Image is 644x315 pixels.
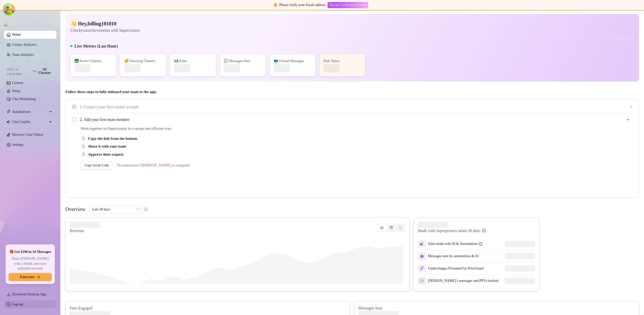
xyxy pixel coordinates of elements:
span: info-circle [144,208,148,211]
span: Automations [12,108,48,116]
article: Check your achievements with Supercreator [70,27,140,33]
span: Copy Invite Link [85,163,109,167]
span: 1. Connect your first creator account [80,104,633,110]
span: calendar [136,208,139,211]
span: Resend Verification Email [329,3,366,7]
article: Overview [65,205,85,213]
span: 🎁 Get $100 in AI Messages [9,249,51,254]
article: Made with Superpowers in last 30 days [418,228,480,234]
article: Messages Sent [358,305,635,311]
div: 1 [80,136,86,141]
a: Home [12,33,21,36]
button: Earn nowarrow-right [9,273,52,281]
strong: Follow these steps to fully onboard your team to the app: [65,90,157,94]
span: info-circle [479,242,482,246]
span: 2. Add your first team member [80,116,633,123]
span: Izzy AI Chatter [7,67,31,77]
strong: Share it with your team [88,144,126,148]
a: Content [12,81,23,85]
article: Fans Engaged [70,305,346,311]
img: svg%3e [420,242,424,246]
div: Messages sent by automations & AI [418,252,479,260]
div: segmented control [377,224,405,232]
span: expanded [627,118,630,121]
span: Download Desktop App [12,292,46,296]
h5: Live Metrics (Last Hour) [74,43,118,49]
div: Please verify your Email address [279,2,326,8]
a: No teammates? [PERSON_NAME] as complete [117,162,190,168]
a: Discover Viral Videos [12,133,43,137]
span: Share [PERSON_NAME] with a friend, and earn unlimited rewards [9,256,52,271]
img: svg%3e [420,254,424,258]
a: Creator Analytics [12,41,52,49]
a: Setup [12,89,20,93]
div: [PERSON_NAME]’s messages and PPVs tracked [418,277,498,285]
span: download [7,292,11,296]
button: Copy Invite Link [80,161,113,169]
span: Earn now [20,275,35,279]
img: svg%3e [420,266,424,271]
div: 2 [80,144,86,149]
article: Revenue [70,228,100,234]
strong: Copy the link from the bottom [88,137,137,141]
span: Chat Copilot [12,118,48,126]
a: Chat Monitoring [12,97,36,101]
span: pie-chart [389,226,393,229]
span: collapsed [630,105,633,108]
button: Resend Verification Email [328,2,368,8]
a: Log out [12,302,23,306]
button: Open Tanstack query devtools [4,4,14,14]
a: Settings [12,143,23,147]
div: 3 [80,152,86,157]
img: AI Chatter [33,68,52,75]
span: Work together on Supercreator in a secure and efficient way. [80,126,519,132]
div: 1. Connect your first creator account [72,101,633,113]
div: 2. Add your first team member [72,113,633,126]
img: svg%3e [420,279,424,283]
div: 📪 Unread Messages [274,58,311,64]
span: thunderbolt [7,110,11,114]
div: Sales made with AI & Automations [428,241,482,247]
span: dollar-circle [398,226,402,229]
img: logo.svg [4,22,8,26]
div: Undercharges Prevented by PriceGuard [418,264,484,273]
div: 😴 Snoozing Chatters [124,58,162,64]
a: Team Analytics [12,53,34,57]
span: info-circle [482,229,486,232]
div: 💵 Sales [174,58,212,64]
div: 👩‍💻 Active Chatters [74,58,112,64]
span: line-chart [380,226,384,229]
strong: Approve their request [88,152,124,156]
div: Risk Status [324,58,361,64]
img: Chat Copilot [7,120,10,124]
span: arrow-right [37,275,40,279]
h4: 👋 Hey, billing101010 [70,20,140,27]
div: 💬 Messages Sent [224,58,262,64]
span: Last 30 days [92,206,139,213]
iframe: Adding Team Members [532,126,633,190]
span: exclamation-circle [274,3,277,7]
